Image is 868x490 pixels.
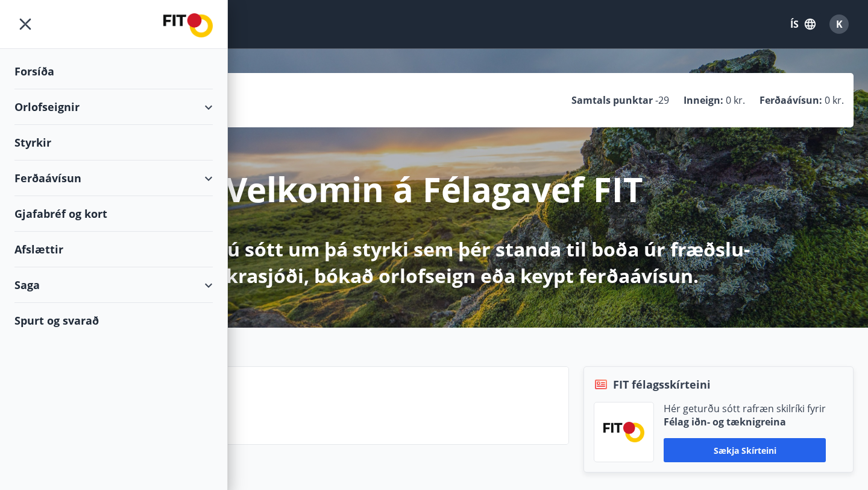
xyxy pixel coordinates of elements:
[14,303,213,338] div: Spurt og svarað
[664,415,826,428] p: Félag iðn- og tæknigreina
[655,94,669,107] span: -29
[759,94,822,107] p: Ferðaávísun :
[14,54,213,89] div: Forsíða
[684,94,723,107] p: Inneign :
[14,161,213,196] div: Ferðaávísun
[784,13,822,35] button: ÍS
[664,402,826,415] p: Hér geturðu sótt rafræn skilríki fyrir
[14,232,213,267] div: Afslættir
[836,17,843,31] span: K
[726,94,745,107] span: 0 kr.
[103,397,559,418] p: Spurt og svarað
[14,196,213,232] div: Gjafabréf og kort
[14,89,213,125] div: Orlofseignir
[14,125,213,161] div: Styrkir
[225,166,643,212] p: Velkomin á Félagavef FIT
[603,422,644,442] img: FPQVkF9lTnNbbaRSFyT17YYeljoOGk5m51IhT0bO.png
[613,377,711,392] span: FIT félagsskírteini
[825,94,844,107] span: 0 kr.
[571,94,653,107] p: Samtals punktar
[664,438,826,462] button: Sækja skírteini
[14,267,213,303] div: Saga
[163,13,213,37] img: union_logo
[825,10,854,39] button: K
[116,236,752,289] p: Hér getur þú sótt um þá styrki sem þér standa til boða úr fræðslu- og sjúkrasjóði, bókað orlofsei...
[14,13,36,35] button: menu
